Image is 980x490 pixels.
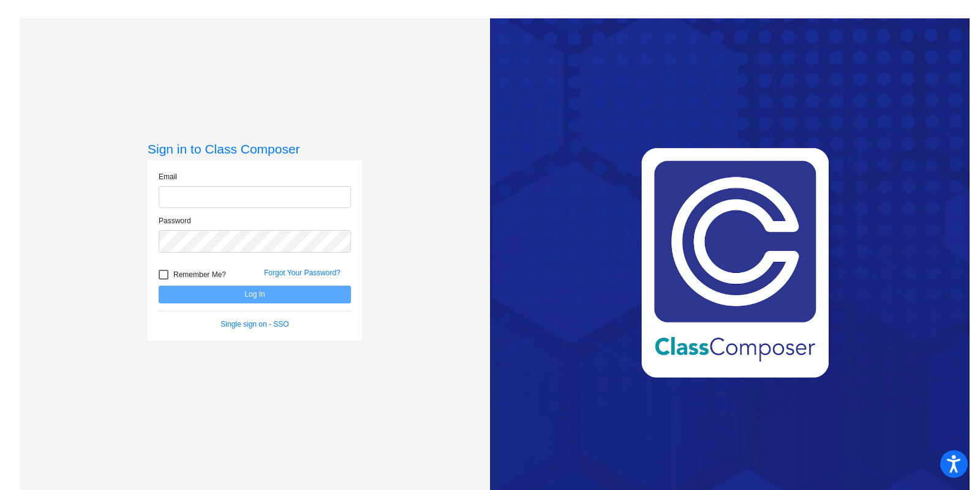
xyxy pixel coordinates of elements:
[148,141,362,157] h3: Sign in to Class Composer
[159,215,191,226] label: Password
[264,269,341,277] a: Forgot Your Password?
[221,320,288,329] a: Single sign on - SSO
[159,171,177,182] label: Email
[173,267,226,282] span: Remember Me?
[159,286,351,303] button: Log In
